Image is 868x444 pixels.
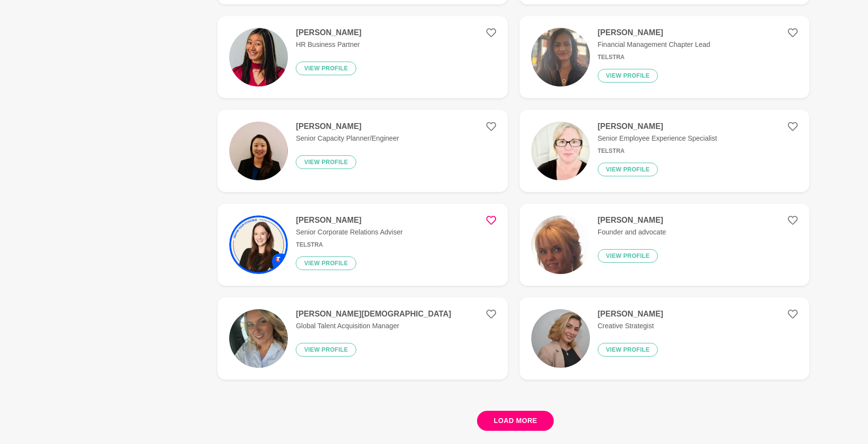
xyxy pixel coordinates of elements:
img: 7c9c67ee75fafd79ccb1403527cc5b3bb7fe531a-2316x3088.jpg [229,309,288,368]
button: View profile [598,249,658,263]
button: View profile [598,163,658,176]
img: 418eed57115aca911ab3132ca83da76a70174570-1600x1600.jpg [229,215,288,274]
h4: [PERSON_NAME] [296,215,403,225]
img: 97086b387fc226d6d01cf5914affb05117c0ddcf-3316x4145.jpg [229,28,288,86]
img: 49f725dcccdd8bf20ef7723de0b376859f0749ad-800x800.jpg [229,122,288,180]
h4: [PERSON_NAME] [296,28,361,38]
img: 90f91889d58dbf0f15c0de29dd3d2b6802e5f768-900x900.png [531,309,590,368]
button: View profile [598,343,658,357]
p: Senior Employee Experience Specialist [598,133,717,144]
h6: Telstra [296,241,403,249]
p: Global Talent Acquisition Manager [296,321,451,331]
button: View profile [296,155,356,169]
h4: [PERSON_NAME] [598,122,717,131]
h4: [PERSON_NAME] [598,215,666,225]
h4: [PERSON_NAME] [598,28,710,38]
h4: [PERSON_NAME] [598,309,663,319]
p: Senior Corporate Relations Adviser [296,227,403,237]
a: [PERSON_NAME]Founder and advocateView profile [520,204,809,286]
button: View profile [296,62,356,75]
p: Founder and advocate [598,227,666,237]
button: Load more [477,411,554,431]
p: HR Business Partner [296,40,361,50]
a: [PERSON_NAME]HR Business PartnerView profile [217,16,507,98]
a: [PERSON_NAME]Financial Management Chapter LeadTelstraView profile [520,16,809,98]
h6: Telstra [598,54,710,61]
h4: [PERSON_NAME][DEMOGRAPHIC_DATA] [296,309,451,319]
a: [PERSON_NAME]Senior Corporate Relations AdviserTelstraView profile [217,204,507,286]
img: dbd646e5a69572db4a1904c898541240c071e52b-2316x3088.jpg [531,28,590,86]
img: 11efa73726d150086d39d59a83bc723f66f1fc14-1170x2532.png [531,215,590,274]
p: Creative Strategist [598,321,663,331]
button: View profile [296,256,356,270]
h4: [PERSON_NAME] [296,122,399,131]
p: Financial Management Chapter Lead [598,40,710,50]
button: View profile [598,69,658,83]
a: [PERSON_NAME]Senior Employee Experience SpecialistTelstraView profile [520,110,809,192]
a: [PERSON_NAME]Senior Capacity Planner/EngineerView profile [217,110,507,192]
button: View profile [296,343,356,357]
img: 76d71eafe8075d13eeea03039b9742996b9cd231-1968x2624.jpg [531,122,590,180]
h6: Telstra [598,148,717,155]
a: [PERSON_NAME]Creative StrategistView profile [520,297,809,380]
a: [PERSON_NAME][DEMOGRAPHIC_DATA]Global Talent Acquisition ManagerView profile [217,297,507,380]
p: Senior Capacity Planner/Engineer [296,133,399,144]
